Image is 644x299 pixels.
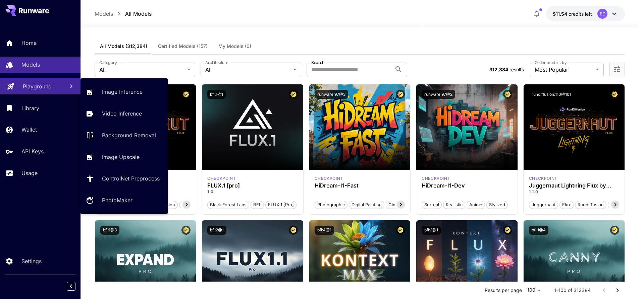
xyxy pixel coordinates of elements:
label: Architecture [205,60,228,65]
span: Stylized [487,202,507,208]
button: Certified Model – Vetted for best performance and includes a commercial license. [289,90,298,99]
label: Search [311,60,324,65]
h3: Juggernaut Lightning Flux by RunDiffusion [529,182,620,189]
span: Digital Painting [349,202,384,208]
div: fluxpro [207,175,236,181]
p: Models [21,61,40,69]
p: checkpoint [207,175,236,181]
button: rundiffusion:110@101 [529,90,574,99]
span: 312,384 [489,67,508,72]
button: bfl:3@1 [422,226,441,235]
p: checkpoint [422,175,450,181]
p: Wallet [21,126,37,134]
p: 1.0 [207,189,298,195]
h3: HiDream-I1-Dev [422,182,512,189]
span: Most Popular [535,66,593,74]
button: Open more filters [613,65,621,74]
span: credits left [569,11,592,17]
span: All Models (312,384) [100,43,147,49]
p: All Models [125,10,152,18]
button: Collapse sidebar [67,282,75,291]
p: Models [95,10,113,18]
p: 1.1.0 [529,189,620,195]
p: Settings [21,257,42,265]
button: bfl:1@4 [529,226,548,235]
p: API Keys [21,147,44,155]
button: Certified Model – Vetted for best performance and includes a commercial license. [610,90,619,99]
button: Certified Model – Vetted for best performance and includes a commercial license. [503,226,512,235]
a: PhotoMaker [80,192,168,209]
p: ControlNet Preprocess [102,174,160,182]
span: pro [179,202,191,208]
p: Video Inference [102,109,142,118]
div: 100 [525,285,543,295]
p: 1–100 of 312384 [554,287,591,294]
span: schnell [608,202,628,208]
button: Certified Model – Vetted for best performance and includes a commercial license. [610,226,619,235]
a: Image Inference [80,84,168,100]
button: Certified Model – Vetted for best performance and includes a commercial license. [396,226,405,235]
button: Certified Model – Vetted for best performance and includes a commercial license. [396,90,405,99]
span: My Models (0) [218,43,251,49]
p: checkpoint [529,175,557,181]
button: runware:97@2 [422,90,455,99]
p: Playground [23,82,52,90]
span: juggernaut [529,202,558,208]
span: rundiffusion [575,202,606,208]
div: $11.53884 [553,10,592,17]
button: bfl:2@1 [207,226,226,235]
span: BFL [251,202,264,208]
p: Background Removal [102,131,156,139]
span: results [509,67,524,72]
span: Certified Models (157) [158,43,208,49]
a: Video Inference [80,105,168,122]
a: ControlNet Preprocess [80,170,168,187]
button: Certified Model – Vetted for best performance and includes a commercial license. [289,226,298,235]
div: ED [597,9,607,19]
button: Certified Model – Vetted for best performance and includes a commercial license. [181,226,191,235]
button: $11.53884 [546,6,625,21]
span: Anime [467,202,485,208]
p: Usage [21,169,38,177]
p: Home [21,39,37,47]
span: Surreal [422,202,441,208]
span: Photographic [315,202,347,208]
button: Certified Model – Vetted for best performance and includes a commercial license. [181,90,191,99]
p: Image Inference [102,88,143,96]
a: Background Removal [80,127,168,144]
span: Realistic [443,202,465,208]
p: checkpoint [315,175,343,181]
div: Collapse sidebar [72,280,80,292]
span: $11.54 [553,11,569,17]
span: All [205,66,290,74]
button: runware:97@3 [315,90,348,99]
div: HiDream Fast [315,175,343,181]
span: Black Forest Labs [208,202,249,208]
label: Order models by [535,60,567,65]
a: Image Upscale [80,149,168,165]
p: Results per page [485,287,522,294]
button: Go to next page [611,284,624,297]
h3: FLUX.1 [pro] [207,182,298,189]
button: bfl:4@1 [315,226,334,235]
span: All [99,66,184,74]
button: Certified Model – Vetted for best performance and includes a commercial license. [503,90,512,99]
nav: breadcrumb [95,10,152,18]
span: FLUX.1 [pro] [266,202,296,208]
button: bfl:1@1 [207,90,226,99]
span: flux [560,202,573,208]
span: Cinematic [386,202,411,208]
p: PhotoMaker [102,196,132,204]
p: Image Upscale [102,153,140,161]
button: bfl:1@3 [100,226,119,235]
div: HiDream Dev [422,175,450,181]
div: FLUX.1 D [529,175,557,181]
p: Library [21,104,39,112]
h3: HiDream-I1-Fast [315,182,405,189]
label: Category [99,60,117,65]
